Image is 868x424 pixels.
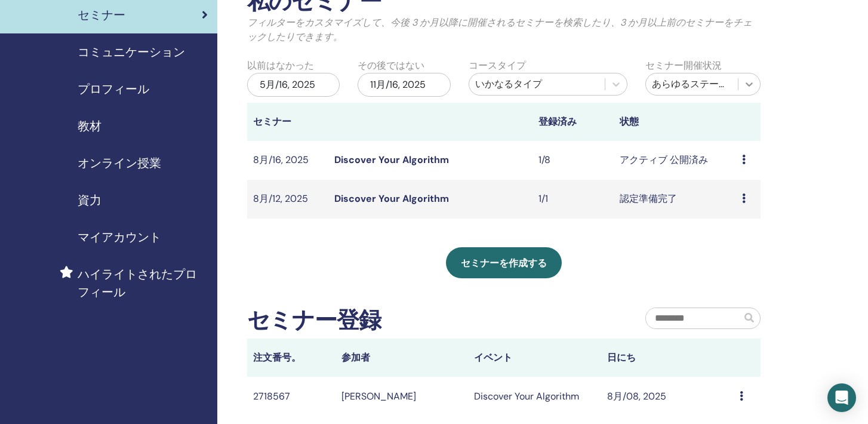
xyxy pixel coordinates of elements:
span: セミナーを作成する [461,257,547,269]
th: 日にち [601,339,734,377]
label: セミナー開催状況 [645,59,722,73]
th: 状態 [614,103,736,141]
td: 2718567 [247,377,335,416]
div: Open Intercom Messenger [827,383,856,412]
td: 認定準備完了 [614,180,736,219]
span: 教材 [78,117,101,135]
p: フィルターをカスタマイズして、今後 3 か月以降に開催されるセミナーを検索したり、3 か月以上前のセミナーをチェックしたりできます。 [247,16,761,44]
td: [PERSON_NAME] [335,377,469,416]
a: セミナーを作成する [446,247,562,278]
th: 参加者 [335,339,469,377]
a: Discover Your Algorithm [334,192,449,205]
td: 1/8 [533,141,614,180]
span: セミナー [78,6,125,24]
th: イベント [468,339,601,377]
td: 8月/12, 2025 [247,180,329,219]
td: 1/1 [533,180,614,219]
div: あらゆるステータス [652,77,732,91]
h2: セミナー登録 [247,307,381,334]
div: 11月/16, 2025 [358,73,451,97]
span: オンライン授業 [78,154,161,172]
td: Discover Your Algorithm [468,377,601,416]
a: Discover Your Algorithm [334,153,449,166]
span: コミュニケーション [78,43,185,61]
td: アクティブ 公開済み [614,141,736,180]
div: 5月/16, 2025 [247,73,340,97]
span: 資力 [78,191,101,209]
span: マイアカウント [78,228,161,246]
span: プロフィール [78,80,149,98]
div: いかなるタイプ [475,77,599,91]
span: ハイライトされたプロフィール [78,265,208,301]
td: 8月/08, 2025 [601,377,734,416]
td: 8月/16, 2025 [247,141,329,180]
th: 登録済み [533,103,614,141]
label: 以前はなかった [247,59,314,73]
th: セミナー [247,103,329,141]
label: その後ではない [358,59,424,73]
th: 注文番号。 [247,339,335,377]
label: コースタイプ [469,59,526,73]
